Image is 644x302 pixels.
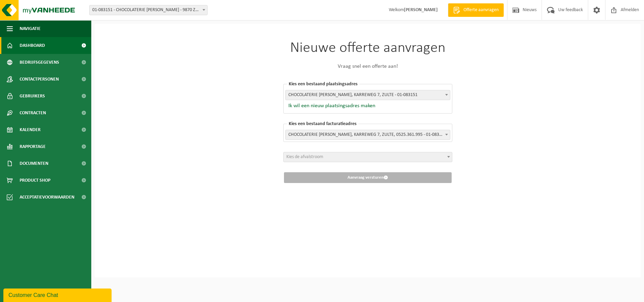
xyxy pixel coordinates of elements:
[90,5,207,15] span: 01-083151 - CHOCOLATERIE TONY BOECKAERT - 9870 ZULTE, KARREWEG 7
[283,41,452,56] h1: Nieuwe offerte aanvragen
[285,102,375,109] button: Ik wil een nieuw plaatsingsadres maken
[20,71,59,88] span: Contactpersonen
[20,155,48,172] span: Documenten
[20,88,45,104] span: Gebruikers
[20,121,41,138] span: Kalender
[287,121,358,126] span: Kies een bestaand facturatieadres
[404,7,438,12] strong: [PERSON_NAME]
[20,189,74,206] span: Acceptatievoorwaarden
[3,287,113,302] iframe: chat widget
[462,7,500,13] span: Offerte aanvragen
[287,82,359,87] span: Kies een bestaand plaatsingsadres
[20,20,41,37] span: Navigatie
[20,104,46,121] span: Contracten
[284,172,452,183] button: Aanvraag versturen
[448,3,504,17] a: Offerte aanvragen
[285,130,450,140] span: CHOCOLATERIE TONY BOECKAERT, KARREWEG 7, ZULTE, 0525.361.995 - 01-083151
[20,54,59,71] span: Bedrijfsgegevens
[20,172,50,189] span: Product Shop
[286,154,323,159] span: Kies de afvalstroom
[286,130,450,140] span: CHOCOLATERIE TONY BOECKAERT, KARREWEG 7, ZULTE, 0525.361.995 - 01-083151
[20,37,45,54] span: Dashboard
[286,90,450,100] span: CHOCOLATERIE TONY BOECKAERT, KARREWEG 7, ZULTE - 01-083151
[89,5,208,15] span: 01-083151 - CHOCOLATERIE TONY BOECKAERT - 9870 ZULTE, KARREWEG 7
[20,138,46,155] span: Rapportage
[283,62,452,70] p: Vraag snel een offerte aan!
[285,90,450,100] span: CHOCOLATERIE TONY BOECKAERT, KARREWEG 7, ZULTE - 01-083151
